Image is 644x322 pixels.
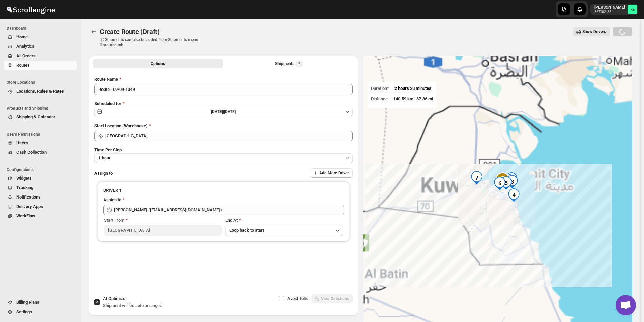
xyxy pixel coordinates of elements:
div: Assign to [103,196,121,203]
h3: DRIVER 1 [103,187,344,194]
span: Avoid Tolls [287,296,308,301]
p: ⓘ Shipments can also be added from Shipments menu Unrouted tab [100,37,206,48]
span: Users [16,140,28,145]
button: Delivery Apps [4,202,77,211]
input: Search assignee [114,205,344,215]
button: [DATE]|[DATE] [94,107,353,116]
span: Dashboard [7,26,78,31]
span: [DATE] [224,109,236,114]
div: 5 [497,174,516,192]
span: 1 hour [98,155,110,161]
div: All Route Options [89,71,358,287]
span: Delivery Apps [16,204,43,209]
button: Loop back to start [225,225,343,236]
span: Settings [16,309,32,314]
p: [PERSON_NAME] [594,5,625,10]
button: Analytics [4,42,77,51]
span: Show Drivers [582,29,606,34]
button: Cash Collection [4,148,77,157]
button: Home [4,32,77,42]
span: Users Permissions [7,132,78,137]
span: All Orders [16,53,36,58]
button: 1 hour [94,153,353,163]
span: Configurations [7,167,78,172]
button: Users [4,138,77,148]
p: 867f02-58 [594,10,625,14]
span: Options [151,61,165,66]
span: Notifications [16,194,41,200]
span: Products and Shipping [7,106,78,111]
button: User menu [590,4,638,15]
span: Locations, Rules & Rates [16,88,64,94]
button: Selected Shipments [224,59,354,68]
span: Route Name [94,77,118,82]
div: Open chat [616,295,636,315]
span: khaled alrashidi [628,5,637,14]
button: Locations, Rules & Rates [4,86,77,96]
img: ScrollEngine [5,1,56,18]
span: Cash Collection [16,150,47,155]
div: 3 [503,172,522,191]
div: 4 [504,186,523,205]
span: [DATE] | [211,109,224,114]
button: Settings [4,307,77,317]
span: Billing Plans [16,300,39,305]
span: Scheduled for [94,101,121,106]
span: Shipment will be auto arranged [103,303,162,308]
div: Shipments [275,60,303,67]
button: Billing Plans [4,298,77,307]
span: Analytics [16,44,34,49]
button: All Route Options [93,59,223,68]
span: 7 [298,61,300,66]
button: Notifications [4,192,77,202]
div: End At [225,217,343,224]
span: AI Optimize [103,296,125,301]
button: Show Drivers [573,27,610,36]
button: Widgets [4,174,77,183]
span: 2 hours 28 minutes [394,86,431,91]
span: WorkFlow [16,213,35,218]
input: Search location [105,131,353,141]
span: Shipping & Calendar [16,114,55,119]
button: Add More Driver [310,168,353,178]
span: 140.59 km | 87.36 mi [393,96,433,101]
button: All Orders [4,51,77,61]
span: Create Route (Draft) [100,28,160,36]
button: Routes [89,27,98,36]
input: Eg: Bengaluru Route [94,84,353,95]
span: Widgets [16,176,32,181]
span: Start From [104,218,124,223]
div: 6 [490,174,509,193]
span: Time Per Stop [94,147,122,152]
span: Routes [16,63,30,68]
button: Shipping & Calendar [4,112,77,122]
span: Loop back to start [229,228,264,233]
button: WorkFlow [4,211,77,221]
span: Duration* [371,86,389,91]
div: 7 [467,168,486,187]
span: Start Location (Warehouse) [94,123,148,128]
button: Routes [4,61,77,70]
span: Store Locations [7,80,78,85]
text: ka [631,7,635,12]
span: Home [16,34,28,39]
button: Tracking [4,183,77,192]
span: Add More Driver [319,170,349,176]
span: Assign to [94,171,113,176]
span: Tracking [16,185,33,190]
span: Distance [371,96,388,101]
